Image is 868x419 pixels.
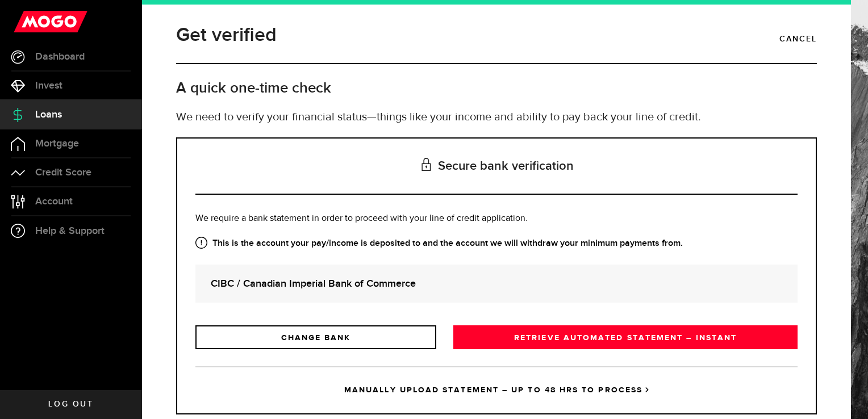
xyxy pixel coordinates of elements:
h3: Secure bank verification [195,139,798,195]
span: Loans [35,110,62,120]
span: Help & Support [35,226,105,236]
span: Account [35,196,73,207]
h2: A quick one-time check [176,79,817,98]
strong: This is the account your pay/income is deposited to and the account we will withdraw your minimum... [195,237,798,250]
a: Cancel [779,30,817,49]
span: Mortgage [35,139,79,149]
iframe: LiveChat chat widget [820,371,868,419]
span: Credit Score [35,167,91,178]
h1: Get verified [176,20,277,50]
a: CHANGE BANK [195,325,436,349]
span: Dashboard [35,52,85,62]
span: Invest [35,81,62,91]
span: We require a bank statement in order to proceed with your line of credit application. [195,214,528,223]
strong: CIBC / Canadian Imperial Bank of Commerce [211,276,782,291]
a: RETRIEVE AUTOMATED STATEMENT – INSTANT [453,325,798,349]
span: Log out [48,400,93,408]
p: We need to verify your financial status—things like your income and ability to pay back your line... [176,109,817,126]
